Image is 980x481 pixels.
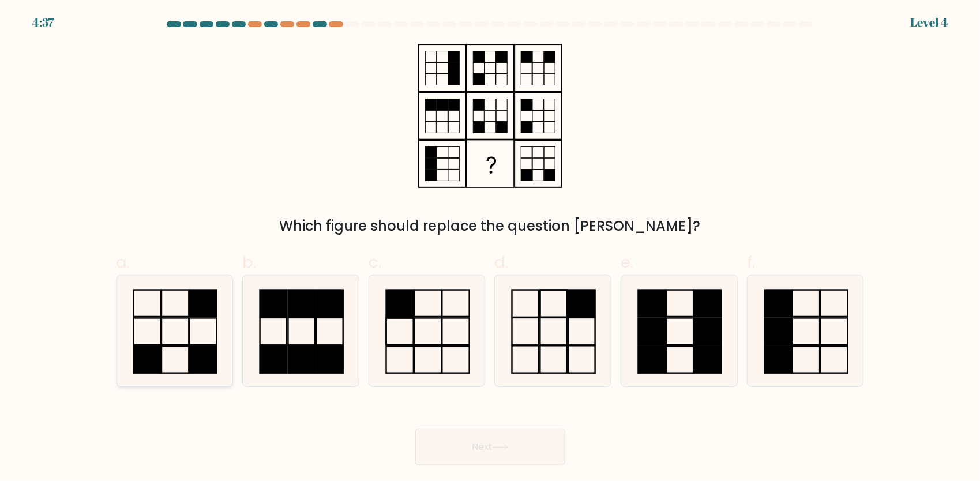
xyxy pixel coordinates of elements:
[123,216,857,236] div: Which figure should replace the question [PERSON_NAME]?
[621,251,633,273] span: e.
[910,14,948,31] div: Level 4
[117,251,130,273] span: a.
[747,251,755,273] span: f.
[415,429,565,465] button: Next
[32,14,54,31] div: 4:37
[242,251,256,273] span: b.
[494,251,508,273] span: d.
[369,251,381,273] span: c.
